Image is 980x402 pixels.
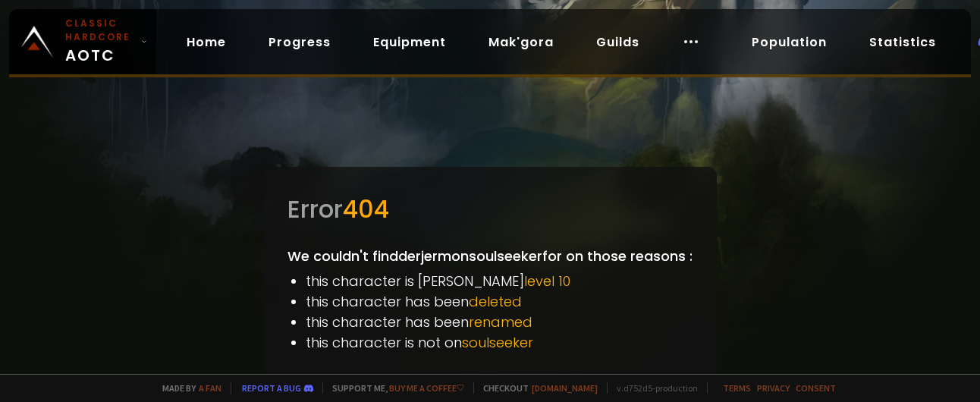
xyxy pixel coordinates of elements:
[256,27,343,58] a: Progress
[306,312,693,332] li: this character has been
[740,27,839,58] a: Population
[757,382,790,394] a: Privacy
[65,17,135,44] small: Classic Hardcore
[263,167,717,377] div: We couldn't find derjerm on soulseeker for on those reasons :
[306,271,693,291] li: this character is [PERSON_NAME]
[524,272,570,291] span: level 10
[242,382,301,394] a: Report a bug
[199,382,221,394] a: a fan
[306,291,693,312] li: this character has been
[469,292,522,311] span: deleted
[65,17,135,67] span: AOTC
[796,382,836,394] a: Consent
[361,27,458,58] a: Equipment
[607,382,698,394] span: v. d752d5 - production
[153,382,221,394] span: Made by
[473,382,598,394] span: Checkout
[723,382,751,394] a: Terms
[476,27,566,58] a: Mak'gora
[322,382,464,394] span: Support me,
[174,27,238,58] a: Home
[584,27,652,58] a: Guilds
[343,192,389,226] span: 404
[462,333,533,352] span: soulseeker
[389,382,464,394] a: Buy me a coffee
[532,382,598,394] a: [DOMAIN_NAME]
[469,312,532,331] span: renamed
[9,9,156,74] a: Classic HardcoreAOTC
[306,332,693,353] li: this character is not on
[287,191,693,228] div: Error
[857,27,948,58] a: Statistics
